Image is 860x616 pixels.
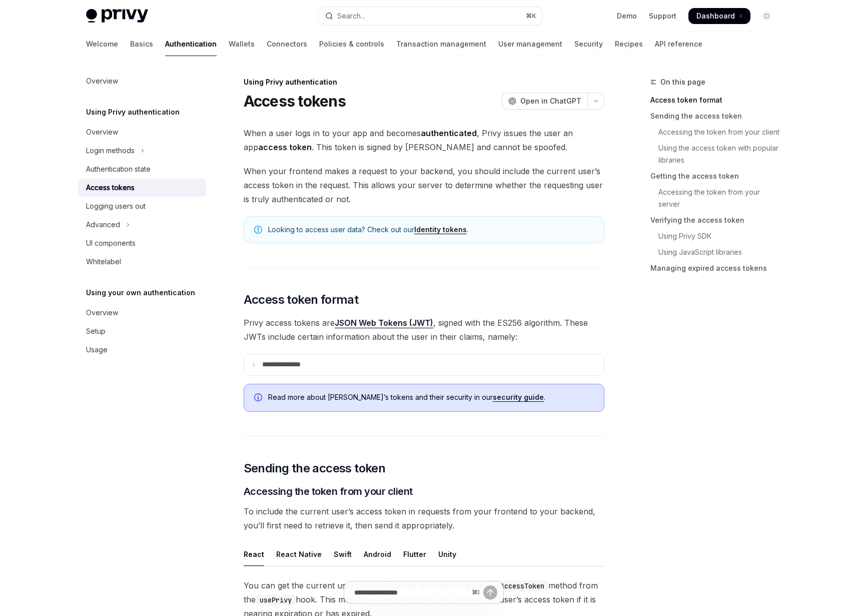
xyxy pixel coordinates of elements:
[78,304,206,322] a: Overview
[403,542,426,566] div: Flutter
[78,179,206,197] a: Access tokens
[650,92,782,108] a: Access token format
[354,581,468,603] input: Ask a question...
[319,32,384,56] a: Policies & controls
[655,32,702,56] a: API reference
[650,124,782,140] a: Accessing the token from your client
[86,32,118,56] a: Welcome
[421,128,477,138] strong: authenticated
[244,164,604,206] span: When your frontend makes a request to your backend, you should include the current user’s access ...
[78,72,206,90] a: Overview
[244,460,386,476] span: Sending the access token
[130,32,153,56] a: Basics
[650,168,782,184] a: Getting the access token
[86,219,120,231] div: Advanced
[574,32,603,56] a: Security
[520,96,581,106] span: Open in ChatGPT
[650,228,782,244] a: Using Privy SDK
[268,225,594,235] span: Looking to access user data? Check out our .
[78,253,206,271] a: Whitelabel
[758,8,774,24] button: Toggle dark mode
[78,160,206,178] a: Authentication state
[244,77,604,87] div: Using Privy authentication
[244,542,264,566] div: React
[86,307,118,319] div: Overview
[78,234,206,252] a: UI components
[78,123,206,141] a: Overview
[650,244,782,260] a: Using JavaScript libraries
[650,212,782,228] a: Verifying the access token
[254,226,262,234] svg: Note
[396,32,486,56] a: Transaction management
[78,197,206,215] a: Logging users out
[688,8,750,24] a: Dashboard
[165,32,217,56] a: Authentication
[650,260,782,276] a: Managing expired access tokens
[244,484,413,498] span: Accessing the token from your client
[650,108,782,124] a: Sending the access token
[229,32,255,56] a: Wallets
[334,542,352,566] div: Swift
[254,393,264,403] svg: Info
[244,126,604,154] span: When a user logs in to your app and becomes , Privy issues the user an app . This token is signed...
[244,316,604,344] span: Privy access tokens are , signed with the ES256 algorithm. These JWTs include certain information...
[414,225,467,234] a: Identity tokens
[268,392,594,402] span: Read more about [PERSON_NAME]’s tokens and their security in our .
[86,163,151,175] div: Authentication state
[438,542,456,566] div: Unity
[649,11,676,21] a: Support
[86,182,135,194] div: Access tokens
[617,11,637,21] a: Demo
[364,542,391,566] div: Android
[86,106,180,118] h5: Using Privy authentication
[86,237,136,249] div: UI components
[267,32,307,56] a: Connectors
[660,76,705,88] span: On this page
[86,325,106,337] div: Setup
[86,200,146,212] div: Logging users out
[86,256,121,268] div: Whitelabel
[78,142,206,160] button: Toggle Login methods section
[493,393,544,402] a: security guide
[78,216,206,234] button: Toggle Advanced section
[615,32,643,56] a: Recipes
[244,504,604,532] span: To include the current user’s access token in requests from your frontend to your backend, you’ll...
[86,9,148,23] img: light logo
[86,287,195,299] h5: Using your own authentication
[483,585,497,599] button: Send message
[696,11,735,21] span: Dashboard
[86,145,135,157] div: Login methods
[498,32,562,56] a: User management
[258,142,312,152] strong: access token
[86,126,118,138] div: Overview
[244,292,359,308] span: Access token format
[335,318,433,328] a: JSON Web Tokens (JWT)
[86,75,118,87] div: Overview
[244,92,346,110] h1: Access tokens
[337,10,365,22] div: Search...
[78,322,206,340] a: Setup
[86,344,108,356] div: Usage
[502,93,587,110] button: Open in ChatGPT
[650,184,782,212] a: Accessing the token from your server
[78,341,206,359] a: Usage
[650,140,782,168] a: Using the access token with popular libraries
[318,7,542,25] button: Open search
[276,542,322,566] div: React Native
[526,12,536,20] span: ⌘ K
